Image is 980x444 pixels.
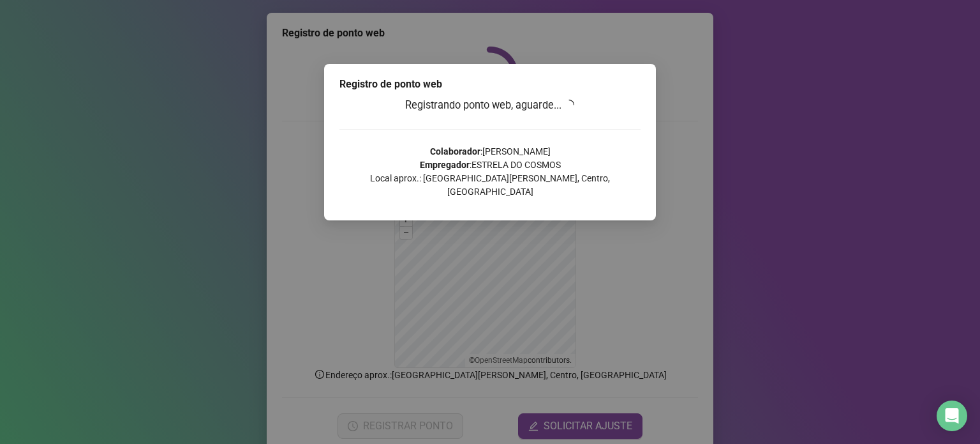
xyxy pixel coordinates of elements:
h3: Registrando ponto web, aguarde... [339,97,641,114]
strong: Colaborador [430,146,480,157]
span: loading [563,98,575,111]
div: Registro de ponto web [339,77,641,92]
div: Open Intercom Messenger [937,401,967,431]
p: : [PERSON_NAME] : ESTRELA DO COSMOS Local aprox.: [GEOGRAPHIC_DATA][PERSON_NAME], Centro, [GEOGRA... [339,145,641,199]
strong: Empregador [420,160,470,170]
